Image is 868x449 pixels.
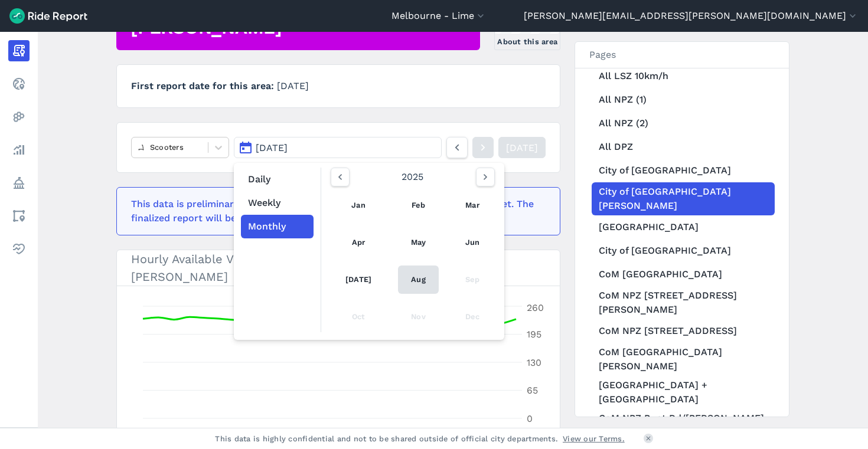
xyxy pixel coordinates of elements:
[527,302,544,313] tspan: 260
[398,303,439,331] div: Nov
[592,263,775,286] a: CoM [GEOGRAPHIC_DATA]
[398,228,439,257] a: May
[527,357,541,368] tspan: 130
[452,228,492,257] a: Jun
[592,182,775,215] a: City of [GEOGRAPHIC_DATA][PERSON_NAME]
[592,343,775,376] a: CoM [GEOGRAPHIC_DATA][PERSON_NAME]
[592,239,775,263] a: City of [GEOGRAPHIC_DATA]
[9,8,87,24] img: Ride Report
[527,329,541,340] tspan: 195
[592,135,775,159] a: All DPZ
[332,303,384,331] div: Oct
[8,172,30,194] a: Policy
[8,106,30,127] a: Heatmaps
[8,205,30,227] a: Areas
[131,197,539,225] div: This data is preliminary and may be missing events that haven't been reported yet. The finalized ...
[592,409,775,442] a: CoM NPZ Punt Rd/[PERSON_NAME] St
[391,9,487,23] button: Melbourne - Lime
[452,191,492,219] a: Mar
[8,40,30,61] a: Report
[8,139,30,160] a: Analyze
[8,238,30,260] a: Health
[452,266,492,294] div: Sep
[452,303,492,331] div: Dec
[241,168,314,191] button: Daily
[563,433,625,444] a: View our Terms.
[592,159,775,182] a: City of [GEOGRAPHIC_DATA]
[332,191,384,219] a: Jan
[497,36,557,47] div: About this area
[398,266,439,294] a: Aug
[592,286,775,319] a: CoM NPZ [STREET_ADDRESS][PERSON_NAME]
[527,385,538,396] tspan: 65
[332,228,384,257] a: Apr
[332,266,384,294] a: [DATE]
[498,137,546,158] a: [DATE]
[326,168,500,186] div: 2025
[131,80,277,91] span: First report date for this area
[592,319,775,343] a: CoM NPZ [STREET_ADDRESS]
[117,250,560,286] h3: Hourly Available Vehicles in City of [GEOGRAPHIC_DATA][PERSON_NAME]
[241,215,314,238] button: Monthly
[592,64,775,88] a: All LSZ 10km/h
[592,88,775,112] a: All NPZ (1)
[524,9,859,23] button: [PERSON_NAME][EMAIL_ADDRESS][PERSON_NAME][DOMAIN_NAME]
[241,191,314,215] button: Weekly
[592,215,775,239] a: [GEOGRAPHIC_DATA]
[234,137,442,158] button: [DATE]
[527,413,533,424] tspan: 0
[592,376,775,409] a: [GEOGRAPHIC_DATA] + [GEOGRAPHIC_DATA]
[256,142,288,153] span: [DATE]
[592,112,775,135] a: All NPZ (2)
[398,191,439,219] a: Feb
[277,80,309,91] span: [DATE]
[8,73,30,94] a: Realtime
[575,42,789,68] h3: Pages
